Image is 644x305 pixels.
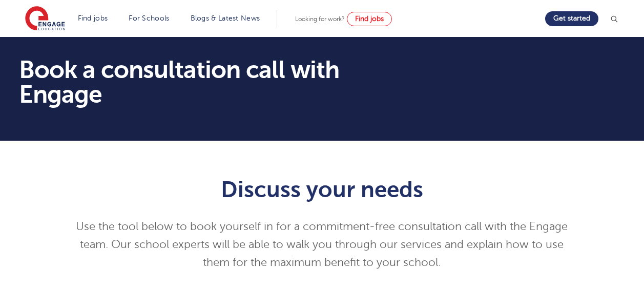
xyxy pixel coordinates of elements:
h1: Book a consultation call with Engage [19,58,418,107]
a: Blogs & Latest News [191,14,260,22]
span: Looking for work? [295,15,345,23]
span: Find jobs [355,15,384,23]
p: Use the tool below to book yourself in for a commitment-free consultation call with the Engage te... [71,218,573,272]
a: Find jobs [347,12,392,26]
a: Find jobs [78,14,108,22]
img: Engage Education [25,6,65,32]
a: Get started [545,11,598,26]
a: For Schools [129,14,169,22]
h1: Discuss your needs [71,177,573,202]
